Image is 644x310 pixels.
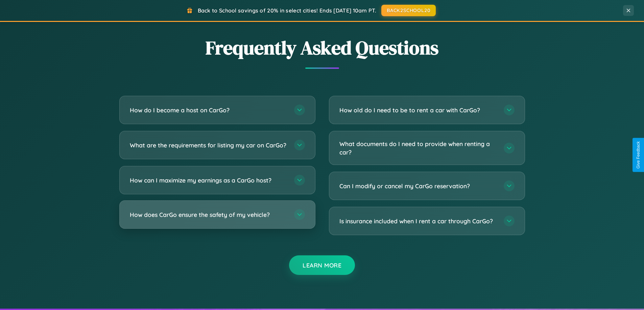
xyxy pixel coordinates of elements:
[339,182,497,190] h3: Can I modify or cancel my CarGo reservation?
[339,106,497,114] h3: How old do I need to be to rent a car with CarGo?
[130,106,287,114] h3: How do I become a host on CarGo?
[289,255,355,275] button: Learn More
[339,140,497,156] h3: What documents do I need to provide when renting a car?
[198,7,376,14] span: Back to School savings of 20% in select cities! Ends [DATE] 10am PT.
[130,210,287,219] h3: How does CarGo ensure the safety of my vehicle?
[339,217,497,225] h3: Is insurance included when I rent a car through CarGo?
[130,141,287,149] h3: What are the requirements for listing my car on CarGo?
[119,35,525,61] h2: Frequently Asked Questions
[381,5,436,16] button: BACK2SCHOOL20
[636,141,641,169] div: Give Feedback
[130,176,287,185] h3: How can I maximize my earnings as a CarGo host?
